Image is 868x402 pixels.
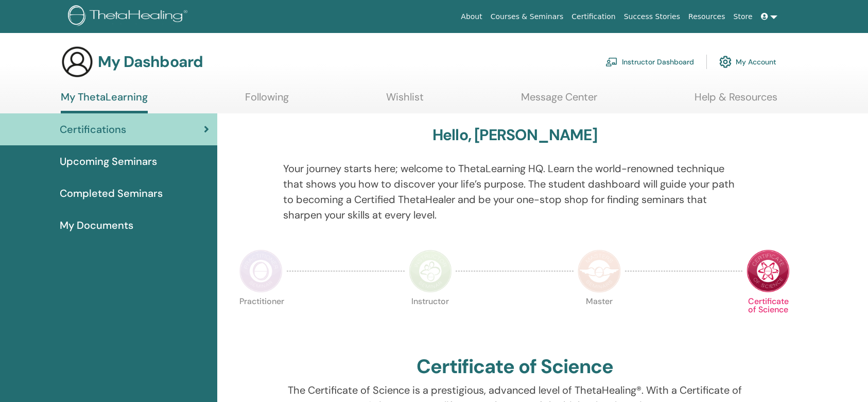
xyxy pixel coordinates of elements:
a: My ThetaLearning [61,91,148,113]
img: Master [578,249,621,293]
a: Store [730,7,757,26]
p: Your journey starts here; welcome to ThetaLearning HQ. Learn the world-renowned technique that sh... [283,161,746,223]
a: Certification [567,7,619,26]
span: Upcoming Seminars [60,154,157,169]
img: Certificate of Science [747,249,790,293]
p: Instructor [409,297,452,341]
img: Practitioner [239,249,283,293]
h3: Hello, [PERSON_NAME] [432,126,597,144]
a: Courses & Seminars [487,7,568,26]
a: Following [245,91,289,111]
a: About [457,7,486,26]
a: Wishlist [386,91,424,111]
img: generic-user-icon.jpg [61,45,94,78]
img: chalkboard-teacher.svg [605,57,618,66]
p: Practitioner [239,297,283,341]
img: Instructor [409,249,452,293]
h3: My Dashboard [98,53,203,71]
a: Success Stories [620,7,684,26]
a: Message Center [521,91,597,111]
a: My Account [719,51,776,73]
a: Help & Resources [695,91,777,111]
span: Completed Seminars [60,186,163,201]
a: Instructor Dashboard [605,51,694,73]
p: Master [578,297,621,341]
span: My Documents [60,217,133,233]
span: Certifications [60,122,126,137]
h2: Certificate of Science [416,355,613,379]
img: cog.svg [719,53,732,71]
img: logo.png [68,5,191,28]
p: Certificate of Science [747,297,790,341]
a: Resources [684,7,730,26]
